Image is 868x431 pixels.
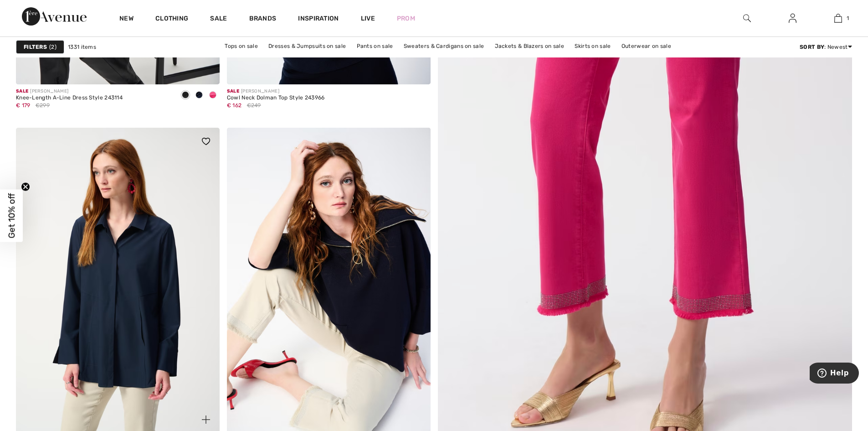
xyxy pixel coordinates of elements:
[192,88,206,103] div: Midnight Blue
[781,13,804,24] a: Sign In
[743,13,751,24] img: search the website
[247,101,261,109] span: €249
[22,7,87,26] img: 1ère Avenue
[16,102,31,109] span: € 179
[155,15,188,24] a: Clothing
[800,44,824,50] strong: Sort By
[227,95,325,101] div: Cowl Neck Dolman Top Style 243966
[249,15,277,24] a: Brands
[16,95,123,101] div: Knee-Length A-Line Dress Style 243114
[49,43,56,51] span: 2
[352,40,398,52] a: Pants on sale
[227,88,325,95] div: [PERSON_NAME]
[227,102,242,109] span: € 162
[179,88,192,103] div: Black
[21,182,30,191] button: Close teaser
[210,15,227,24] a: Sale
[206,88,220,103] div: Geranium
[24,43,47,51] strong: Filters
[570,40,615,52] a: Skirts on sale
[399,40,488,52] a: Sweaters & Cardigans on sale
[202,415,210,424] img: plus_v2.svg
[617,40,676,52] a: Outerwear on sale
[16,88,28,94] span: Sale
[220,40,262,52] a: Tops on sale
[227,88,239,94] span: Sale
[16,88,123,95] div: [PERSON_NAME]
[202,138,210,145] img: heart_black_full.svg
[361,14,375,23] a: Live
[810,363,859,385] iframe: Opens a widget where you can find more information
[847,14,849,22] span: 1
[789,13,796,24] img: My Info
[397,14,415,23] a: Prom
[36,101,50,109] span: €299
[6,193,17,238] span: Get 10% off
[834,13,842,24] img: My Bag
[298,15,339,24] span: Inspiration
[119,15,134,24] a: New
[264,40,350,52] a: Dresses & Jumpsuits on sale
[800,43,852,51] div: : Newest
[816,13,860,24] a: 1
[68,43,96,51] span: 1331 items
[490,40,569,52] a: Jackets & Blazers on sale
